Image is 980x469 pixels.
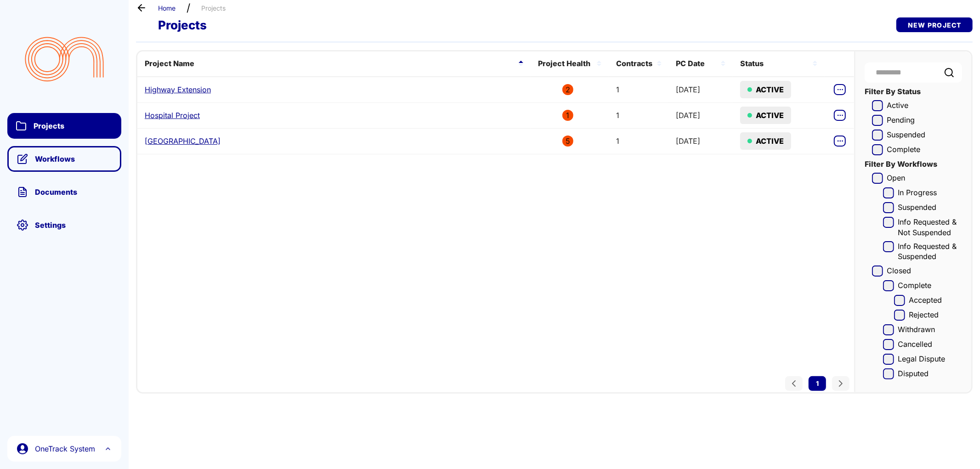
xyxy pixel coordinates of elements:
[756,85,784,95] div: ACTIVE
[887,130,928,140] label: Suspended
[887,144,923,154] label: Complete
[145,85,211,95] a: Highway Extension
[898,280,934,290] label: Complete
[781,375,854,392] nav: Pagination Navigation
[887,100,911,110] label: Active
[566,85,570,95] span: 2
[898,368,931,379] label: Disputed
[33,121,113,130] span: Projects
[668,77,742,103] td: [DATE]
[668,103,742,129] td: [DATE]
[676,58,705,68] span: PC Date
[756,110,784,120] div: ACTIVE
[7,436,121,462] button: OneTrack System
[909,310,941,320] label: Rejected
[609,77,682,103] td: 1
[616,58,652,68] span: Contracts
[609,103,682,129] td: 1
[898,339,935,349] label: Cancelled
[158,18,207,32] span: Projects
[34,444,98,454] span: OneTrack System
[887,173,907,183] label: Open
[668,129,742,154] td: [DATE]
[566,110,570,120] span: 1
[566,136,570,146] span: 5
[7,146,121,172] a: Workflows
[898,241,962,262] label: Info Requested & Suspended
[145,110,200,120] a: Hospital Project
[898,187,939,198] label: In Progress
[896,17,973,32] a: New Project
[887,115,917,125] label: Pending
[865,159,962,169] div: Filter By Workflows
[898,217,962,237] label: Info Requested & Not Suspended
[609,129,682,154] td: 1
[887,266,913,276] label: Closed
[898,354,947,364] label: Legal Dispute
[7,113,121,139] a: Projects
[34,187,112,197] span: Documents
[145,136,221,146] a: [GEOGRAPHIC_DATA]
[756,136,784,146] div: ACTIVE
[909,295,944,305] label: Accepted
[7,179,121,205] a: Documents
[865,86,962,96] div: Filter By Status
[34,220,112,230] span: Settings
[158,3,176,13] a: Home
[538,58,590,68] span: Project Health
[740,58,764,68] span: Status
[898,324,937,334] label: Withdrawn
[7,212,121,238] a: Settings
[145,58,194,68] span: Project Name
[897,21,973,29] span: New Project
[809,376,826,391] button: Current Page, Page 1
[898,202,939,212] label: Suspended
[34,154,112,164] span: Workflows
